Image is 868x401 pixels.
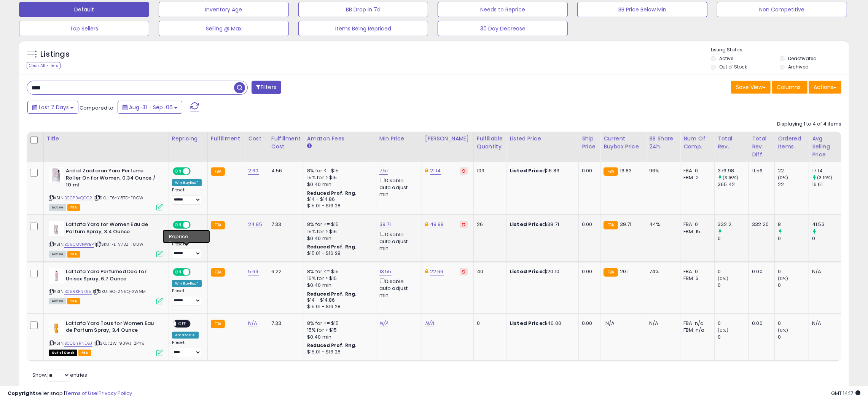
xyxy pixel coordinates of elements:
[752,135,771,159] div: Total Rev. Diff.
[307,250,370,257] div: $15.01 - $16.28
[307,143,312,150] small: Amazon Fees.
[812,181,843,188] div: 16.61
[27,62,61,69] div: Clear All Filters
[379,167,388,175] a: 7.51
[812,320,837,327] div: N/A
[718,327,728,333] small: (0%)
[812,268,837,275] div: N/A
[778,181,809,188] div: 22
[211,135,242,143] div: Fulfillment
[307,349,370,355] div: $15.01 - $16.28
[118,101,182,114] button: Aug-31 - Sep-06
[582,221,594,228] div: 0.00
[477,268,500,275] div: 40
[307,235,370,242] div: $0.40 min
[438,21,568,36] button: 30 Day Decrease
[307,196,370,203] div: $14 - $14.86
[752,221,769,228] div: 332.20
[477,221,500,228] div: 26
[190,222,202,228] span: OFF
[778,320,809,327] div: 0
[159,2,289,17] button: Inventory Age
[731,81,771,94] button: Save View
[93,288,146,294] span: | SKU: 9C-2N9Q-XW9M
[174,168,183,175] span: ON
[64,195,92,201] a: B0CPBVQGG2
[248,221,262,228] a: 24.95
[307,221,370,228] div: 8% for <= $15
[67,251,80,258] span: FBA
[49,268,163,304] div: ASIN:
[49,320,64,335] img: 21m8Hby8qzL._SL40_.jpg
[190,168,202,175] span: OFF
[718,275,728,282] small: (0%)
[649,320,674,327] div: N/A
[752,268,769,275] div: 0.00
[64,288,92,295] a: B09RKPNK65
[438,2,568,17] button: Needs to Reprice
[683,275,709,282] div: FBM: 3
[620,221,632,228] span: 39.71
[66,167,158,191] b: Ard al Zaafaran Yara Perfume Roller On for Women, 0.34 Ounce / 10 ml
[49,268,64,283] img: 21XXZXV-8PL._SL40_.jpg
[159,21,289,36] button: Selling @ Max
[778,235,809,242] div: 0
[683,135,711,151] div: Num of Comp.
[307,342,357,348] b: Reduced Prof. Rng.
[379,135,419,143] div: Min Price
[788,55,817,62] label: Deactivated
[683,268,709,275] div: FBA: 0
[307,282,370,289] div: $0.40 min
[604,268,618,277] small: FBA
[307,243,357,250] b: Reduced Prof. Rng.
[248,167,259,175] a: 2.60
[39,103,69,111] span: Last 7 Days
[430,221,444,228] a: 49.99
[719,64,747,70] label: Out of Stock
[683,174,709,181] div: FBM: 2
[176,321,188,327] span: OFF
[248,135,265,143] div: Cost
[604,221,618,229] small: FBA
[778,175,788,181] small: (0%)
[271,320,298,327] div: 7.33
[718,268,749,275] div: 0
[718,135,745,151] div: Total Rev.
[379,277,416,299] div: Disable auto adjust min
[190,269,202,275] span: OFF
[94,340,145,346] span: | SKU: ZW-93WJ-2PY9
[777,83,801,91] span: Columns
[809,81,841,94] button: Actions
[307,167,370,174] div: 8% for <= $15
[211,221,225,229] small: FBA
[307,291,357,297] b: Reduced Prof. Rng.
[510,167,573,174] div: $16.83
[430,167,441,175] a: 21.14
[817,175,832,181] small: (3.19%)
[307,334,370,341] div: $0.40 min
[510,221,573,228] div: $39.71
[604,135,643,151] div: Current Buybox Price
[49,320,163,355] div: ASIN:
[510,221,544,228] b: Listed Price:
[271,167,298,174] div: 4.56
[211,167,225,176] small: FBA
[577,2,707,17] button: BB Price Below Min
[49,167,64,183] img: 41OxWmGH7eL._SL40_.jpg
[49,221,64,236] img: 21x0TkOqYML._SL40_.jpg
[49,298,66,304] span: All listings currently available for purchase on Amazon
[307,203,370,209] div: $15.01 - $16.28
[19,2,149,17] button: Default
[172,179,202,186] div: Win BuyBox *
[778,334,809,341] div: 0
[717,2,847,17] button: Non Competitive
[307,190,357,196] b: Reduced Prof. Rng.
[718,167,749,174] div: 376.98
[379,221,391,228] a: 39.71
[510,268,573,275] div: $20.10
[49,204,66,211] span: All listings currently available for purchase on Amazon
[47,135,166,143] div: Title
[64,340,92,347] a: B0C8YRND5J
[719,55,733,62] label: Active
[778,135,806,151] div: Ordered Items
